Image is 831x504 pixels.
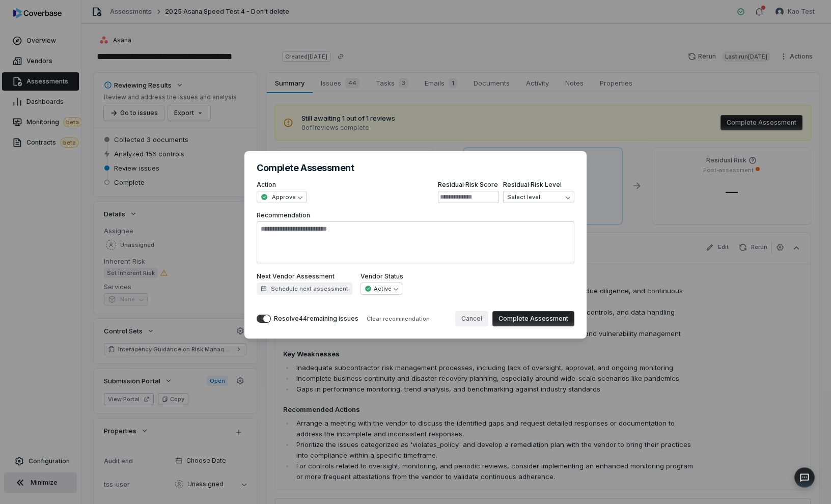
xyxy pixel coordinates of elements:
[257,315,271,323] button: Resolve44remaining issues
[257,283,352,295] button: Schedule next assessment
[274,315,358,323] div: Resolve 44 remaining issues
[455,311,488,326] button: Cancel
[257,181,307,189] label: Action
[257,221,574,264] textarea: Recommendation
[361,272,403,281] label: Vendor Status
[257,163,574,173] h2: Complete Assessment
[257,272,352,281] label: Next Vendor Assessment
[438,181,499,189] label: Residual Risk Score
[271,285,348,293] span: Schedule next assessment
[257,211,574,264] label: Recommendation
[503,181,574,189] label: Residual Risk Level
[363,313,434,325] button: Clear recommendation
[492,311,574,326] button: Complete Assessment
